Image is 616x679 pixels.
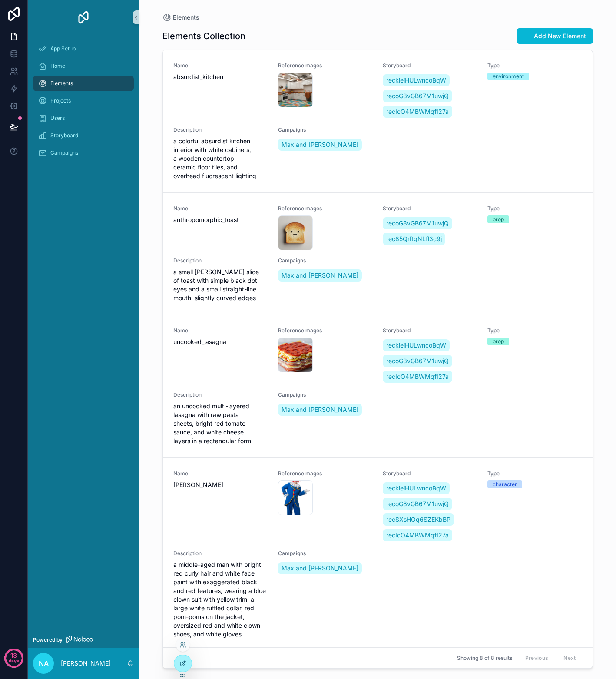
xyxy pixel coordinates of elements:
span: Projects [50,97,71,104]
span: Description [173,550,268,557]
span: reckieiHULwncoBqW [386,341,446,350]
span: Type [487,327,582,334]
span: Name [173,205,268,212]
span: App Setup [50,45,76,52]
a: reckieiHULwncoBqW [383,74,450,86]
span: [PERSON_NAME] [173,480,268,489]
span: Max and [PERSON_NAME] [282,564,358,573]
span: Campaigns [278,257,372,264]
a: Name[PERSON_NAME]ReferenceImagesStoryboardreckieiHULwncoBqWrecoG8vGB67M1uwjQrecSXsHOq6SZEKbBPrecI... [163,457,593,651]
span: Users [50,115,65,122]
a: Elements [33,76,134,91]
span: Storyboard [383,327,477,334]
a: recIcO4MBWMqfI27a [383,106,452,118]
a: Elements [162,13,199,22]
span: Elements [173,13,199,22]
span: rec85QrRgNLfl3c9j [386,235,442,243]
div: character [493,480,517,488]
span: Name [173,470,268,477]
a: Max and [PERSON_NAME] [278,269,362,282]
span: a middle-aged man with bright red curly hair and white face paint with exaggerated black and red ... [173,560,268,639]
span: recIcO4MBWMqfI27a [386,372,449,381]
span: Campaigns [278,391,372,398]
a: Nameuncooked_lasagnaReferenceImagesStoryboardreckieiHULwncoBqWrecoG8vGB67M1uwjQrecIcO4MBWMqfI27aT... [163,315,593,457]
span: Description [173,257,268,264]
a: recoG8vGB67M1uwjQ [383,498,452,510]
span: Name [173,327,268,334]
span: Elements [50,80,73,87]
span: ReferenceImages [278,205,372,212]
h1: Elements Collection [162,30,245,42]
span: anthropomorphic_toast [173,215,268,224]
span: recSXsHOq6SZEKbBP [386,515,450,524]
span: absurdist_kitchen [173,73,268,81]
span: ReferenceImages [278,470,372,477]
a: Nameabsurdist_kitchenReferenceImagesStoryboardreckieiHULwncoBqWrecoG8vGB67M1uwjQrecIcO4MBWMqfI27a... [163,50,593,192]
span: Campaigns [50,149,78,156]
span: Campaigns [278,550,372,557]
a: Campaigns [33,145,134,161]
a: reckieiHULwncoBqW [383,339,450,351]
span: recIcO4MBWMqfI27a [386,107,449,116]
span: Type [487,62,582,69]
a: Powered by [28,632,139,648]
div: scrollable content [28,35,139,172]
p: days [9,655,19,667]
div: environment [493,73,524,80]
a: reckieiHULwncoBqW [383,482,450,494]
span: Campaigns [278,126,372,133]
span: reckieiHULwncoBqW [386,484,446,493]
a: Users [33,110,134,126]
a: recoG8vGB67M1uwjQ [383,90,452,102]
a: App Setup [33,41,134,56]
span: recIcO4MBWMqfI27a [386,531,449,540]
span: Storyboard [383,62,477,69]
span: Storyboard [50,132,78,139]
a: Max and [PERSON_NAME] [278,562,362,574]
span: Storyboard [383,470,477,477]
span: Type [487,470,582,477]
span: NA [39,658,49,669]
div: prop [493,215,504,223]
div: prop [493,338,504,345]
a: recoG8vGB67M1uwjQ [383,355,452,367]
span: uncooked_lasagna [173,338,268,346]
a: recSXsHOq6SZEKbBP [383,513,454,526]
span: recoG8vGB67M1uwjQ [386,219,449,228]
span: Powered by [33,636,63,643]
a: Max and [PERSON_NAME] [278,139,362,151]
a: rec85QrRgNLfl3c9j [383,233,445,245]
span: Max and [PERSON_NAME] [282,405,358,414]
a: recIcO4MBWMqfI27a [383,371,452,383]
span: an uncooked multi-layered lasagna with raw pasta sheets, bright red tomato sauce, and white chees... [173,402,268,445]
span: recoG8vGB67M1uwjQ [386,92,449,100]
span: recoG8vGB67M1uwjQ [386,500,449,508]
span: recoG8vGB67M1uwjQ [386,357,449,365]
span: Description [173,126,268,133]
a: Nameanthropomorphic_toastReferenceImagesStoryboardrecoG8vGB67M1uwjQrec85QrRgNLfl3c9jTypepropDescr... [163,192,593,315]
a: Projects [33,93,134,109]
a: Max and [PERSON_NAME] [278,404,362,416]
a: recoG8vGB67M1uwjQ [383,217,452,229]
p: 13 [10,651,17,660]
span: Max and [PERSON_NAME] [282,271,358,280]
button: Add New Element [517,28,593,44]
span: Max and [PERSON_NAME] [282,140,358,149]
span: Home [50,63,65,70]
a: Storyboard [33,128,134,143]
span: a colorful absurdist kitchen interior with white cabinets, a wooden countertop, ceramic floor til... [173,137,268,180]
span: a small [PERSON_NAME] slice of toast with simple black dot eyes and a small straight-line mouth, ... [173,268,268,302]
span: Description [173,391,268,398]
span: Storyboard [383,205,477,212]
img: App logo [76,10,90,24]
span: Type [487,205,582,212]
span: Name [173,62,268,69]
a: recIcO4MBWMqfI27a [383,529,452,541]
span: ReferenceImages [278,62,372,69]
span: ReferenceImages [278,327,372,334]
a: Home [33,58,134,74]
p: [PERSON_NAME] [61,659,111,668]
span: Showing 8 of 8 results [457,655,512,662]
span: reckieiHULwncoBqW [386,76,446,85]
